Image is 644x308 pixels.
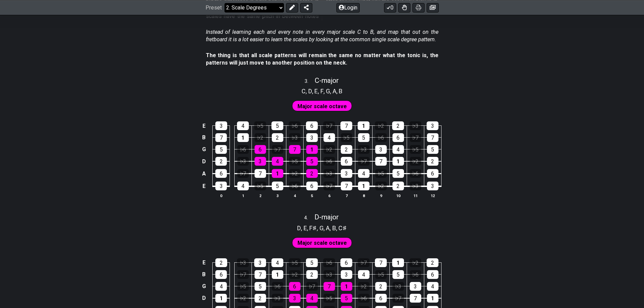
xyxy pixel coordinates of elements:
[237,157,249,166] div: ♭3
[324,270,335,279] div: ♭3
[407,192,424,199] th: 11
[206,52,438,66] strong: The thing is that all scale patterns will remain the same no matter what the tonic is, the patter...
[341,133,352,142] div: ♭5
[392,258,404,267] div: 1
[200,280,208,292] td: G
[341,282,352,291] div: 1
[215,133,227,142] div: 7
[324,223,326,233] span: ,
[392,157,404,166] div: 1
[375,133,387,142] div: ♭6
[324,157,335,166] div: ♭6
[333,87,336,96] span: A
[339,87,342,96] span: B
[294,222,350,233] section: Scale pitch classes
[427,3,439,12] button: Create image
[427,145,438,154] div: 5
[255,294,266,303] div: 2
[319,223,324,233] span: G
[315,76,339,85] span: C - major
[410,182,421,190] div: ♭3
[289,258,301,267] div: ♭5
[255,145,266,154] div: 6
[272,282,283,291] div: ♭6
[272,169,283,178] div: 1
[332,223,336,233] span: B
[410,282,421,291] div: 3
[215,258,227,267] div: 2
[372,192,389,199] th: 9
[409,121,421,130] div: ♭3
[289,270,301,279] div: ♭2
[289,145,301,154] div: 7
[375,282,387,291] div: 2
[358,182,369,190] div: 1
[200,143,208,155] td: G
[392,270,404,279] div: 5
[237,145,249,154] div: ♭6
[427,270,438,279] div: 6
[336,223,339,233] span: ,
[355,192,372,199] th: 8
[289,282,301,291] div: 6
[200,167,208,180] td: A
[392,169,404,178] div: 5
[206,4,222,11] span: Preset
[306,169,318,178] div: 2
[286,192,303,199] th: 4
[358,294,369,303] div: ♭6
[410,270,421,279] div: ♭6
[306,87,308,96] span: ,
[384,3,396,12] button: 0
[375,145,387,154] div: 3
[410,157,421,166] div: ♭2
[427,121,438,130] div: 3
[330,223,332,233] span: ,
[303,192,320,199] th: 5
[255,157,266,166] div: 3
[375,157,387,166] div: 7
[255,182,266,190] div: ♭5
[309,223,317,233] span: F♯
[305,78,315,85] span: 3 .
[358,121,369,130] div: 1
[341,294,352,303] div: 5
[237,169,249,178] div: ♭7
[375,294,387,303] div: 6
[255,270,266,279] div: 7
[341,169,352,178] div: 3
[213,192,230,199] th: 0
[215,121,227,130] div: 3
[341,270,352,279] div: 3
[302,87,306,96] span: C
[320,192,338,199] th: 6
[269,192,286,199] th: 3
[324,282,335,291] div: 7
[375,121,387,130] div: ♭2
[289,182,301,190] div: ♭6
[200,268,208,280] td: B
[427,258,438,267] div: 2
[286,3,298,12] button: Edit Preset
[306,282,318,291] div: ♭7
[289,133,301,142] div: ♭3
[254,258,266,267] div: 3
[358,133,369,142] div: 5
[392,145,404,154] div: 4
[338,223,347,233] span: C♯
[392,133,404,142] div: 6
[341,145,352,154] div: 2
[272,294,283,303] div: ♭3
[358,282,369,291] div: ♭2
[289,169,301,178] div: ♭2
[237,121,249,130] div: 4
[200,155,208,167] td: D
[297,101,347,111] span: First enable full edit mode to edit
[375,270,387,279] div: ♭5
[412,3,425,12] button: Print
[306,182,318,190] div: 6
[289,157,301,166] div: ♭5
[323,121,335,130] div: ♭7
[409,258,421,267] div: ♭2
[375,169,387,178] div: ♭5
